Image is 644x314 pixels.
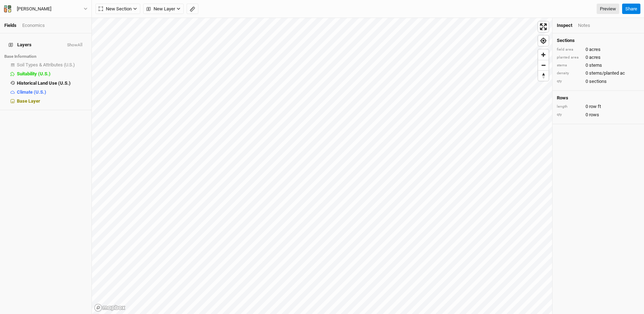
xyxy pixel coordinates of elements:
[557,103,640,110] div: 0
[557,55,582,60] div: planted area
[17,89,87,95] div: Climate (U.S.)
[538,60,549,70] button: Zoom out
[557,22,572,29] div: Inspect
[146,5,175,13] span: New Layer
[557,70,640,76] div: 0
[557,104,582,109] div: length
[557,79,582,84] div: qty
[557,112,640,118] div: 0
[95,4,140,14] button: New Section
[538,36,549,46] button: Find my location
[17,80,71,86] span: Historical Land Use (U.S.)
[597,4,619,14] a: Preview
[67,43,83,48] button: ShowAll
[589,54,601,61] span: acres
[9,42,32,48] span: Layers
[589,46,601,53] span: acres
[578,22,590,29] div: Notes
[17,5,51,13] div: Kevin Vandiver
[17,89,46,95] span: Climate (U.S.)
[17,98,40,104] span: Base Layer
[17,62,75,67] span: Soil Types & Attributes (U.S.)
[17,71,87,77] div: Suitability (U.S.)
[589,78,607,85] span: sections
[538,70,549,81] button: Reset bearing to north
[557,54,640,61] div: 0
[557,47,582,52] div: field area
[538,71,549,81] span: Reset bearing to north
[557,62,640,69] div: 0
[4,23,17,28] a: Fields
[538,50,549,60] button: Zoom in
[17,98,87,104] div: Base Layer
[17,62,87,68] div: Soil Types & Attributes (U.S.)
[94,304,126,312] a: Mapbox logo
[589,70,625,76] span: stems/planted ac
[143,4,184,14] button: New Layer
[589,103,601,110] span: row ft
[622,4,640,14] button: Share
[557,78,640,85] div: 0
[589,112,599,118] span: rows
[99,5,132,13] span: New Section
[557,46,640,53] div: 0
[557,63,582,68] div: stems
[22,22,45,29] div: Economics
[92,18,552,314] canvas: Map
[4,5,88,13] button: [PERSON_NAME]
[589,62,602,69] span: stems
[557,112,582,117] div: qty
[17,80,87,86] div: Historical Land Use (U.S.)
[557,95,640,101] h4: Rows
[557,71,582,76] div: density
[17,5,51,13] div: [PERSON_NAME]
[17,71,51,76] span: Suitability (U.S.)
[538,60,549,70] span: Zoom out
[187,4,198,14] button: Shortcut: M
[557,38,640,43] h4: Sections
[538,22,549,32] button: Enter fullscreen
